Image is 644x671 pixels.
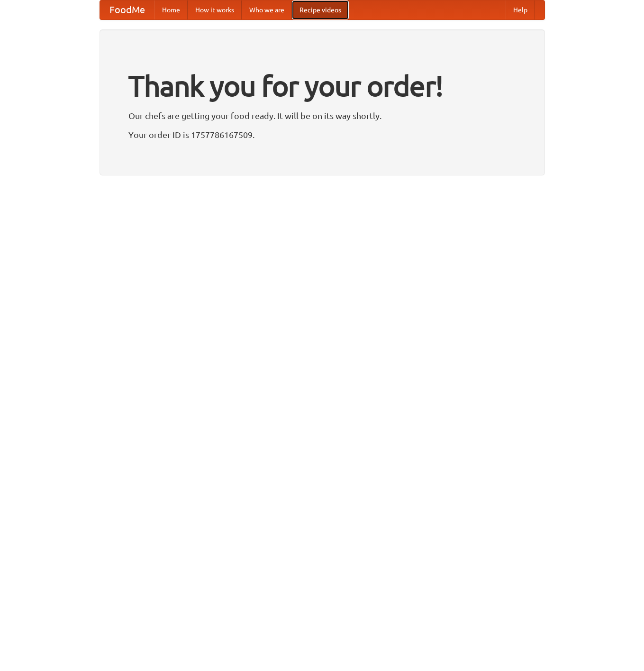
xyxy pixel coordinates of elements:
[100,0,154,19] a: FoodMe
[128,128,516,142] p: Your order ID is 1757786167509.
[242,0,292,19] a: Who we are
[292,0,349,19] a: Recipe videos
[506,0,535,19] a: Help
[128,63,516,109] h1: Thank you for your order!
[154,0,188,19] a: Home
[128,109,516,123] p: Our chefs are getting your food ready. It will be on its way shortly.
[188,0,242,19] a: How it works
